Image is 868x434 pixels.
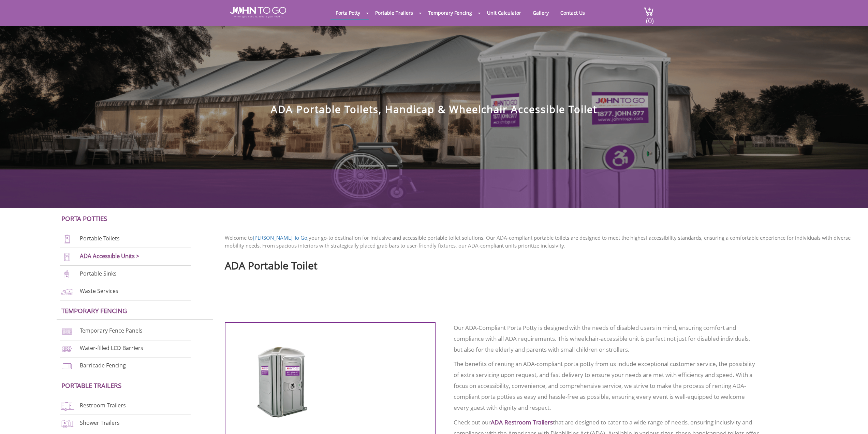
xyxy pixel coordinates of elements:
img: cart a [644,7,654,16]
a: Temporary Fencing [423,6,477,19]
a: Gallery [528,6,554,19]
a: Portable Toilets [80,235,120,242]
img: portable-toilets-new.png [60,235,74,244]
img: restroom-trailers-new.png [60,402,74,411]
img: portable-sinks-new.png [60,270,74,279]
p: Welcome to your go-to destination for inclusive and accessible portable toilet solutions. Our ADA... [225,234,858,250]
a: Waste Services [80,287,118,295]
a: Temporary Fence Panels [80,327,143,334]
a: ADA Restroom Trailers [491,418,553,426]
p: The benefits of renting an ADA-compliant porta potty from us include exceptional customer service... [454,359,760,413]
span: (0) [646,11,654,25]
a: Shower Trailers [80,419,120,426]
a: Unit Calculator [482,6,526,19]
p: Our ADA-Compliant Porta Potty is designed with the needs of disabled users in mind, ensuring comf... [454,322,760,355]
img: barricade-fencing-icon-new.png [60,362,74,371]
a: [PERSON_NAME] To Go, [253,234,309,241]
img: JTG-ADA-Compliant-Portable-Toilet.png [250,343,315,421]
a: Portable Sinks [80,270,117,277]
img: shower-trailers-new.png [60,419,74,428]
a: ADA Accessible Units > [80,252,139,260]
a: Restroom Trailers [80,402,126,409]
a: Temporary Fencing [61,306,127,315]
a: Portable trailers [61,381,121,390]
img: waste-services-new.png [60,287,74,296]
img: JOHN to go [230,7,286,18]
img: ADA-units-new.png [60,252,74,262]
a: Barricade Fencing [80,362,126,369]
img: water-filled%20barriers-new.png [60,344,74,353]
a: Water-filled LCD Barriers [80,344,143,352]
a: Contact Us [555,6,590,19]
a: Porta Potty [330,6,365,19]
img: chan-link-fencing-new.png [60,327,74,336]
a: Portable Trailers [370,6,418,19]
h2: ADA Portable Toilet [225,256,858,271]
a: Porta Potties [61,214,107,223]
